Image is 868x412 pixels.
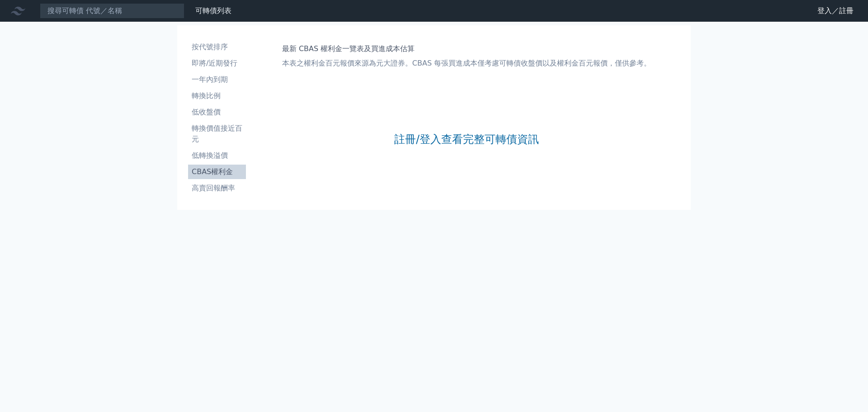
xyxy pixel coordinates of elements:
li: 一年內到期 [188,74,246,85]
li: 按代號排序 [188,42,246,52]
a: 按代號排序 [188,40,246,54]
a: 登入／註冊 [810,4,861,18]
a: 轉換比例 [188,89,246,103]
a: 即將/近期發行 [188,56,246,71]
li: CBAS權利金 [188,166,246,177]
a: 可轉債列表 [195,6,231,15]
li: 低轉換溢價 [188,150,246,161]
a: 低收盤價 [188,105,246,119]
input: 搜尋可轉債 代號／名稱 [40,3,184,19]
li: 高賣回報酬率 [188,183,246,194]
a: 轉換價值接近百元 [188,121,246,147]
a: 一年內到期 [188,72,246,87]
li: 即將/近期發行 [188,58,246,69]
a: 註冊/登入查看完整可轉債資訊 [394,132,539,147]
a: CBAS權利金 [188,165,246,179]
a: 低轉換溢價 [188,148,246,163]
li: 轉換價值接近百元 [188,123,246,145]
p: 本表之權利金百元報價來源為元大證券。CBAS 每張買進成本僅考慮可轉債收盤價以及權利金百元報價，僅供參考。 [282,58,651,69]
li: 低收盤價 [188,107,246,118]
h1: 最新 CBAS 權利金一覽表及買進成本估算 [282,43,651,54]
li: 轉換比例 [188,90,246,101]
a: 高賣回報酬率 [188,181,246,195]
